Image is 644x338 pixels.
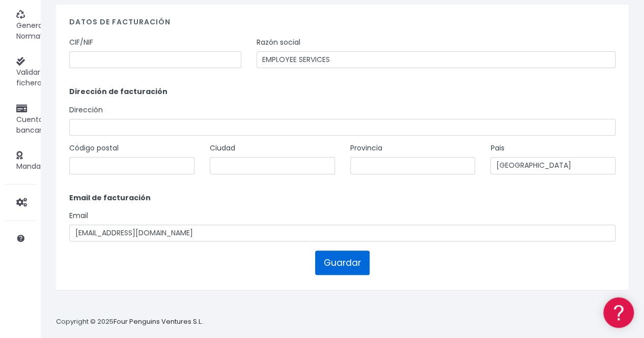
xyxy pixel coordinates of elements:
label: Dirección [69,105,103,115]
a: Mandatos [5,143,36,179]
p: Copyright © 2025 . [56,317,204,327]
strong: Email de facturación [69,193,151,203]
label: Provincia [350,143,382,153]
a: Validar fichero [5,49,36,96]
label: Pais [490,143,504,153]
label: Ciudad [210,143,235,153]
a: Four Penguins Ventures S.L. [114,317,203,326]
h4: Datos de facturación [69,18,615,32]
label: Código postal [69,143,119,153]
strong: Dirección de facturación [69,86,167,97]
label: CIF/NIF [69,37,93,48]
label: Razón social [257,37,300,48]
label: Email [69,210,88,221]
a: Generar Norma58 [5,2,36,49]
button: Guardar [315,251,370,275]
a: Cuentas bancarias [5,96,36,142]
